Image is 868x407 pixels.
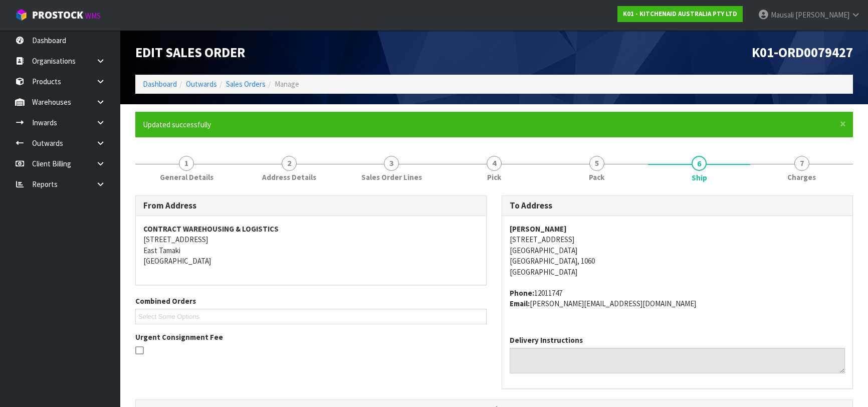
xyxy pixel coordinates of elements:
label: Delivery Instructions [510,335,583,345]
span: 3 [384,156,399,171]
h3: To Address [510,201,845,211]
span: Updated successfully [143,120,211,129]
span: ProStock [32,9,83,22]
span: 2 [282,156,297,171]
span: Pack [589,172,604,182]
span: 7 [794,156,809,171]
label: Urgent Consignment Fee [135,332,223,342]
span: Address Details [262,172,316,182]
span: 6 [692,156,707,171]
address: 12011747 [PERSON_NAME][EMAIL_ADDRESS][DOMAIN_NAME] [510,288,845,309]
address: [STREET_ADDRESS] East Tamaki [GEOGRAPHIC_DATA] [143,224,479,267]
a: Dashboard [143,79,177,89]
span: Pick [487,172,501,182]
span: Mausali [771,10,794,20]
strong: phone [510,288,534,298]
a: K01 - KITCHENAID AUSTRALIA PTY LTD [617,6,743,22]
span: K01-ORD0079427 [752,44,853,61]
span: General Details [160,172,213,182]
address: [STREET_ADDRESS] [GEOGRAPHIC_DATA] [GEOGRAPHIC_DATA], 1060 [GEOGRAPHIC_DATA] [510,224,845,277]
a: Sales Orders [226,79,266,89]
h3: From Address [143,201,479,211]
span: Sales Order Lines [361,172,422,182]
span: 5 [589,156,604,171]
strong: K01 - KITCHENAID AUSTRALIA PTY LTD [623,10,737,18]
label: Combined Orders [135,296,196,306]
a: Outwards [186,79,217,89]
strong: email [510,299,530,308]
strong: CONTRACT WAREHOUSING & LOGISTICS [143,224,279,234]
span: Ship [692,172,707,183]
img: cube-alt.png [15,9,28,21]
small: WMS [85,11,101,21]
span: 1 [179,156,194,171]
span: 4 [487,156,502,171]
span: Manage [275,79,299,89]
strong: [PERSON_NAME] [510,224,567,234]
span: Edit Sales Order [135,44,245,61]
span: [PERSON_NAME] [795,10,849,20]
span: Charges [787,172,816,182]
span: × [840,117,846,131]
